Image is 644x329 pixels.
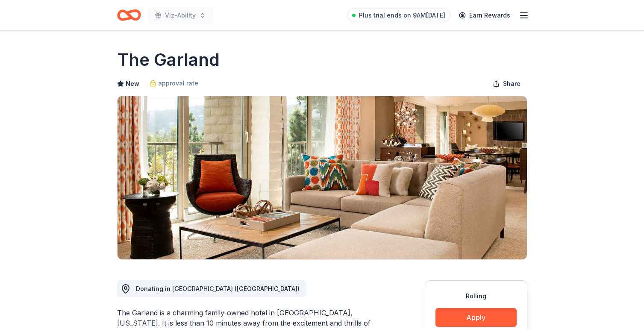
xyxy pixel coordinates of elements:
[150,78,198,88] a: approval rate
[126,79,139,89] span: New
[136,285,300,292] span: Donating in [GEOGRAPHIC_DATA] ([GEOGRAPHIC_DATA])
[117,48,220,72] h1: The Garland
[503,79,520,89] span: Share
[158,78,198,88] span: approval rate
[454,8,515,23] a: Earn Rewards
[486,75,527,92] button: Share
[148,7,213,24] button: Viz-Ability
[359,10,445,21] span: Plus trial ends on 9AM[DATE]
[165,10,196,21] span: Viz-Ability
[118,96,527,259] img: Image for The Garland
[435,291,517,301] div: Rolling
[435,308,517,327] button: Apply
[347,9,450,22] a: Plus trial ends on 9AM[DATE]
[117,5,141,25] a: Home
